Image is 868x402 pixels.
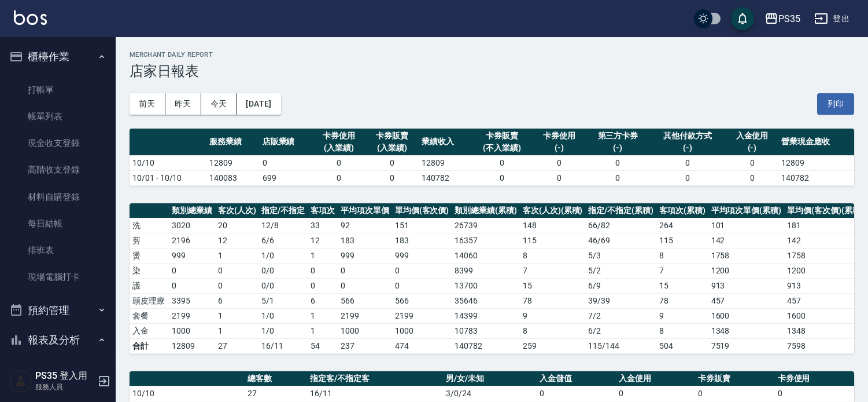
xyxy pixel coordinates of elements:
th: 卡券使用 [775,371,854,386]
td: 0 [533,170,586,185]
td: 1000 [392,323,452,338]
td: 1758 [708,248,785,263]
div: 卡券使用 [535,130,583,142]
td: 1348 [708,323,785,338]
a: 報表目錄 [5,360,111,386]
td: 1 [215,248,259,263]
div: 第三方卡券 [589,130,647,142]
td: 1200 [784,263,866,278]
td: 1348 [784,323,866,338]
td: 999 [169,248,215,263]
table: a dense table [130,203,866,354]
td: 合計 [130,338,169,353]
td: 6 / 9 [585,278,656,293]
div: (不入業績) [475,142,530,154]
td: 101 [708,218,785,233]
td: 78 [520,293,586,308]
td: 115 [656,233,708,248]
a: 帳單列表 [5,103,111,130]
td: 剪 [130,233,169,248]
td: 12 [215,233,259,248]
td: 3020 [169,218,215,233]
td: 12809 [778,155,854,170]
th: 客項次 [308,203,338,218]
td: 474 [392,338,452,353]
td: 16/11 [307,386,443,401]
h5: PS35 登入用 [35,370,94,382]
div: 入金使用 [729,130,776,142]
td: 1 [308,323,338,338]
td: 7 [520,263,586,278]
td: 0 [650,170,726,185]
td: 7598 [784,338,866,353]
td: 504 [656,338,708,353]
td: 9 [520,308,586,323]
td: 16357 [452,233,520,248]
td: 0 [338,278,392,293]
td: 2199 [338,308,392,323]
th: 指定客/不指定客 [307,371,443,386]
td: 2199 [169,308,215,323]
td: 999 [338,248,392,263]
td: 0 [215,278,259,293]
td: 2196 [169,233,215,248]
a: 材料自購登錄 [5,184,111,210]
td: 140782 [778,170,854,185]
td: 入金 [130,323,169,338]
th: 單均價(客次價)(累積) [784,203,866,218]
td: 140782 [419,170,472,185]
td: 1000 [338,323,392,338]
th: 類別總業績(累積) [452,203,520,218]
button: 櫃檯作業 [5,42,111,72]
a: 每日結帳 [5,210,111,237]
td: 699 [260,170,313,185]
td: 46 / 69 [585,233,656,248]
th: 店販業績 [260,129,313,156]
a: 現場電腦打卡 [5,264,111,290]
td: 0 [312,155,365,170]
td: 142 [708,233,785,248]
th: 入金使用 [616,371,695,386]
td: 0 [537,386,616,401]
td: 0 [726,155,779,170]
div: (-) [729,142,776,154]
td: 13700 [452,278,520,293]
th: 入金儲值 [537,371,616,386]
td: 16/11 [258,338,308,353]
th: 營業現金應收 [778,129,854,156]
td: 0 [586,170,650,185]
td: 6 / 2 [585,323,656,338]
td: 0 [338,263,392,278]
td: 0 [650,155,726,170]
td: 0 [169,278,215,293]
td: 0 [472,155,533,170]
td: 27 [215,338,259,353]
td: 1 [215,308,259,323]
td: 15 [520,278,586,293]
td: 35646 [452,293,520,308]
td: 8 [520,248,586,263]
th: 平均項次單價(累積) [708,203,785,218]
td: 3/0/24 [443,386,537,401]
td: 0 [775,386,854,401]
td: 140083 [206,170,260,185]
td: 10/10 [130,386,245,401]
td: 0 [308,263,338,278]
td: 0 [472,170,533,185]
td: 0 [586,155,650,170]
td: 140782 [452,338,520,353]
td: 66 / 82 [585,218,656,233]
button: 昨天 [165,93,201,115]
div: 卡券販賣 [475,130,530,142]
h3: 店家日報表 [130,63,854,79]
td: 10783 [452,323,520,338]
div: (-) [653,142,723,154]
div: 卡券販賣 [368,130,416,142]
td: 913 [784,278,866,293]
td: 1000 [169,323,215,338]
td: 54 [308,338,338,353]
td: 0 [616,386,695,401]
h2: Merchant Daily Report [130,51,854,59]
td: 457 [784,293,866,308]
td: 10/01 - 10/10 [130,170,206,185]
